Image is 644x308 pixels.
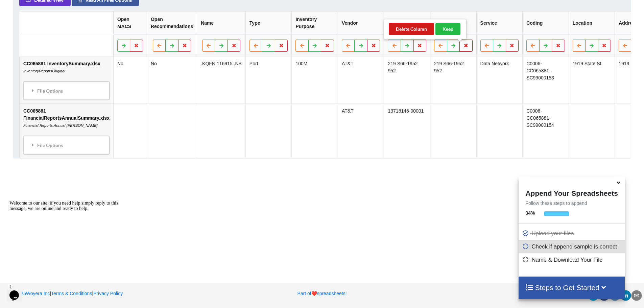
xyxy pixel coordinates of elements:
i: InventoryReportsOriginal [23,69,65,73]
td: C0006-CC065881-SC99000154 [522,103,569,158]
td: 1919 State St [569,56,615,103]
td: Port [245,56,292,103]
p: | | [7,290,211,297]
th: Service [476,11,523,35]
th: Name [197,11,246,35]
b: 34 % [525,210,535,216]
div: File Options [25,138,108,152]
div: Welcome to our site, if you need help simply reply to this message, we are online and ready to help. [3,3,124,14]
td: No [147,56,197,103]
a: 2025Woyera Inc [7,291,50,296]
a: Part ofheartspreadsheets! [297,291,347,296]
div: File Options [25,84,108,98]
a: Privacy Policy [93,291,123,296]
span: heart [311,291,317,296]
iframe: chat widget [7,198,128,278]
td: AT&T [338,103,384,158]
td: .KQFN.116915..NB [197,56,246,103]
td: No [113,56,147,103]
td: CC065881 FinancialReportsAnnualSummary.xlsx [20,103,113,158]
th: Inventory Purpose [292,11,338,35]
p: Follow these steps to append [519,200,624,207]
h4: Append Your Spreadsheets [519,187,624,197]
button: Keep [435,23,460,35]
button: Delete Column [389,23,434,35]
span: Welcome to our site, if you need help simply reply to this message, we are online and ready to help. [3,3,112,13]
iframe: chat widget [7,281,28,301]
td: AT&T [338,56,384,103]
td: 219 S66-1952 952 [430,56,476,103]
td: 219 S66-1952 952 [384,56,430,103]
i: Financial Reports Annual [PERSON_NAME] [23,123,98,127]
p: Upload your files [522,229,623,238]
h4: Steps to Get Started [525,283,618,292]
th: SubAccount [430,11,476,35]
th: Open Recommendations [147,11,197,35]
div: linkedin [620,290,631,301]
p: Name & Download Your File [522,256,623,264]
th: Account [384,11,430,35]
th: Coding [522,11,569,35]
th: Open MACS [113,11,147,35]
th: Type [245,11,292,35]
td: 100M [292,56,338,103]
th: Vendor [338,11,384,35]
td: C0006-CC065881-SC99000153 [522,56,569,103]
td: CC065881 InventorySummary.xlsx [20,56,113,103]
th: Location [569,11,615,35]
td: 13718146-00001 [384,103,430,158]
p: Check if append sample is correct [522,242,623,251]
td: Data Network [476,56,523,103]
a: Terms & Conditions [51,291,92,296]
